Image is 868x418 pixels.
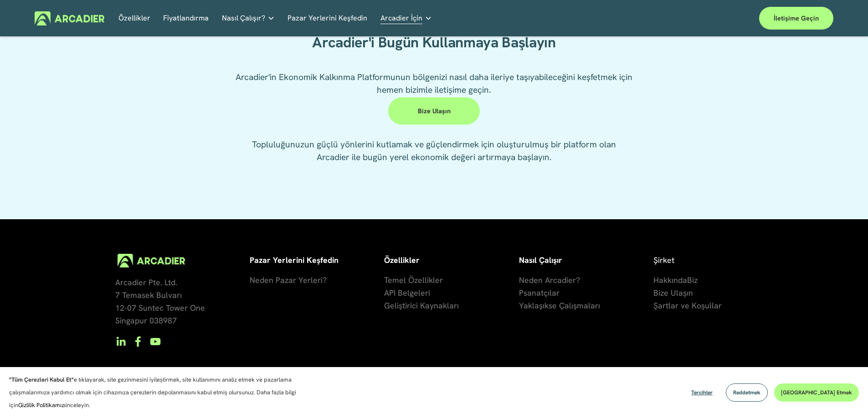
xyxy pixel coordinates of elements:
font: Bize Ulaşın [653,287,693,298]
font: Yaklaşık [519,300,549,311]
font: e tıklayarak [74,376,104,383]
button: Reddetmek [726,383,768,402]
iframe: Sohbet Widget'ı [822,374,868,418]
a: klasör açılır menüsü [222,11,275,25]
font: Bize Ulaşın [418,107,451,115]
font: P [519,287,524,298]
font: Şirket [653,255,674,265]
a: API Belgeleri [384,287,430,299]
font: Nasıl Çalışır [519,255,562,265]
font: Arcadier'i Bugün Kullanmaya Başlayın [312,33,555,52]
a: Özellikler [118,11,150,25]
font: sanatçılar [524,287,560,298]
a: Bize Ulaşın [653,287,693,299]
a: P [519,287,524,299]
font: Pazar Yerlerini Keşfedin [288,13,367,23]
font: inceleyin [66,401,89,409]
font: 12-07 Suntec Tower One [115,302,205,313]
font: Arcadier Pte. Ltd. [115,277,177,287]
a: sanatçılar [524,287,560,299]
font: Özellikler [384,255,420,265]
font: Arcadier'in Ekonomik Kalkınma Platformunun bölgenizi nasıl daha ileriye taşıyabileceğini keşfetme... [236,71,635,96]
font: Özellikler [118,13,150,23]
font: Fiyatlandırma [163,13,209,23]
font: Neden Pazar Yerleri? [250,275,327,285]
font: Neden Arcadier? [519,275,580,285]
font: Reddetmek [733,389,760,396]
a: Pazar Yerlerini Keşfedin [288,11,367,25]
a: Yaklaşık [519,299,549,312]
font: Şartlar ve Koşullar [653,300,722,311]
font: Hakkında [653,275,687,285]
a: Gizlilik Politikamızı [18,401,66,409]
a: klasör açılır menüsü [380,11,432,25]
a: Hakkında [653,274,687,287]
a: Temel Özellikler [384,274,443,287]
font: Temel Özellikler [384,275,443,285]
button: [GEOGRAPHIC_DATA] etmek [774,383,859,402]
button: Tercihler [684,383,719,402]
font: "Tüm Çerezleri Kabul Et" [9,376,74,383]
a: İletişime geçin [759,7,833,30]
img: Arcadier [35,11,104,25]
a: Şartlar ve Koşullar [653,299,722,312]
a: Fiyatlandırma [163,11,209,25]
font: © 2024 Arcadier. Tüm hakları saklıdır. [115,365,251,375]
a: Geliştirici Kaynakları [384,299,459,312]
font: Biz [687,275,698,285]
font: Nasıl Çalışır? [222,13,265,23]
font: Pazar Yerlerini Keşfedin [250,255,339,265]
a: Bize Ulaşın [388,97,480,125]
a: Neden Pazar Yerleri? [250,274,327,287]
font: Arcadier İçin [380,13,422,23]
font: , site gezinmesini iyileştirmek, site kullanımını analiz etmek ve pazarlama çalışmalarımıza yardı... [9,376,296,409]
font: Topluluğunuzun güçlü yönlerini kutlamak ve güçlendirmek için oluşturulmuş bir platform olan Arcad... [252,139,618,163]
font: İletişime geçin [774,14,819,22]
font: Tercihler [691,389,713,396]
font: Geliştirici Kaynakları [384,300,459,311]
font: . [89,401,90,409]
a: LinkedIn [115,336,126,347]
a: se Çalışmaları [549,299,600,312]
font: Singapur 038987 [115,315,177,326]
font: 7 Temasek Bulvarı [115,290,182,300]
font: API Belgeleri [384,287,430,298]
font: [GEOGRAPHIC_DATA] etmek [781,389,852,396]
div: Sohbet Aracı [822,374,868,418]
a: Facebook [133,336,144,347]
font: se Çalışmaları [549,300,600,311]
a: YouTube [150,336,161,347]
a: Neden Arcadier? [519,274,580,287]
